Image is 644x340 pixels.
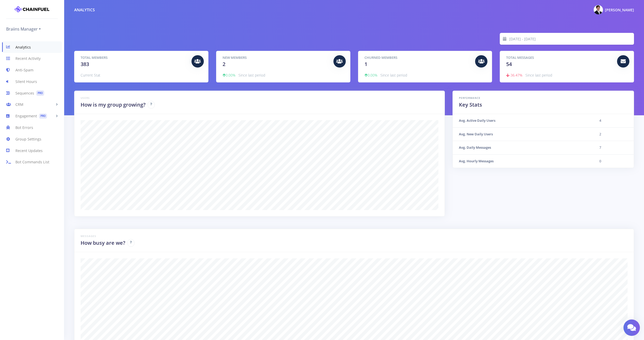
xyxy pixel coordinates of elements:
span: 54 [506,61,512,68]
div: Analytics [74,7,95,13]
span: Current Stat [81,73,100,78]
span: PRO [39,114,47,119]
td: 4 [593,114,634,127]
td: 0 [593,154,634,168]
a: @Andre_Braiins Photo [PERSON_NAME] [590,4,634,15]
span: 1 [364,61,367,68]
h2: How is my group growing? [81,101,146,109]
span: [PERSON_NAME] [605,7,634,12]
h2: Key Stats [459,101,628,109]
h5: Total Members [81,55,188,60]
a: Analytics [2,41,62,53]
span: Since last period [380,73,407,78]
th: Avg. Active Daily Users [453,114,593,127]
img: @Andre_Braiins Photo [594,5,603,14]
td: 2 [593,127,634,141]
img: chainfuel-logo [15,4,49,14]
th: Avg. Daily Messages [453,141,593,155]
span: Since last period [238,73,265,78]
h6: Performance [459,96,628,100]
td: 7 [593,141,634,155]
h2: How busy are we? [81,239,125,247]
span: Since last period [525,73,552,78]
span: -36.47% [506,73,522,78]
a: Braiins Manager [6,25,41,33]
span: 0.00% [223,73,235,78]
h6: Messages [81,234,628,238]
span: PRO [36,90,44,96]
h5: Total Messages [506,55,613,60]
h5: Churned Members [364,55,472,60]
h6: Users [81,96,438,100]
span: 0.00% [364,73,377,78]
span: 383 [81,61,89,68]
span: 2 [223,61,225,68]
th: Avg. New Daily Users [453,127,593,141]
h5: New Members [223,55,330,60]
th: Avg. Hourly Messages [453,154,593,168]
